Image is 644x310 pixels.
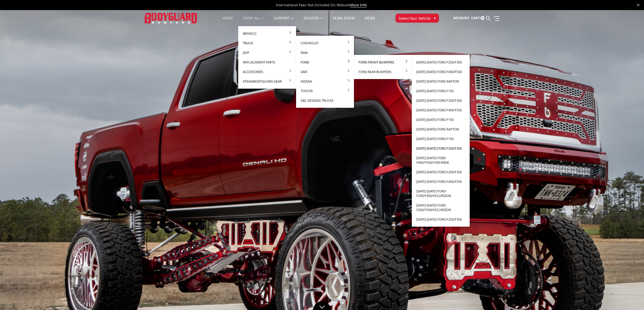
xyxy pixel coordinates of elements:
[621,171,626,179] button: 1 of 5
[453,16,469,20] span: Account
[414,67,468,77] a: [DATE]-[DATE] Ford F450/F550
[298,38,352,48] a: Chevrolet
[471,16,480,20] span: Cart
[414,200,468,215] a: [DATE]-[DATE] Ford F250/F350/Excursion
[333,16,355,26] a: SEMA Show
[395,14,439,23] button: Select Your Vehicle
[619,286,644,310] iframe: Chat Widget
[365,16,375,26] a: News
[480,16,484,20] span: 0
[356,67,410,77] a: Ford Rear Bumpers
[240,57,294,67] a: Replacement Parts
[414,57,468,67] a: [DATE]-[DATE] Ford F250/F350
[240,29,294,38] a: Bronco
[298,86,352,96] a: Toyota
[298,57,352,67] a: Ford
[240,38,294,48] a: Truck
[145,13,197,23] img: BODYGUARD BUMPERS
[356,57,410,67] a: Ford Front Bumpers
[313,301,331,310] a: Click to Down
[414,215,468,224] a: [DATE]-[DATE] Ford F250/F350
[621,203,626,212] button: 5 of 5
[414,153,468,167] a: [DATE]-[DATE] Ford F450/F550/F350-wide
[298,67,352,77] a: GMC
[414,115,468,124] a: [DATE]-[DATE] Ford F150
[298,77,352,86] a: Nissan
[453,11,469,25] a: Account
[240,67,294,77] a: Accessories
[304,16,323,26] a: Dealers
[621,195,626,203] button: 4 of 5
[471,11,484,25] a: Cart 0
[298,96,352,105] a: DBL Designs Trucks
[621,187,626,195] button: 3 of 5
[414,167,468,177] a: [DATE]-[DATE] Ford F250/F350
[414,134,468,144] a: [DATE]-[DATE] Ford F150
[399,16,430,21] span: Select Your Vehicle
[414,105,468,115] a: [DATE]-[DATE] Ford F450/F550
[350,3,367,8] a: More Info
[434,15,436,21] span: ▾
[414,124,468,134] a: [DATE]-[DATE] Ford Raptor
[240,48,294,57] a: Jeep
[274,16,294,26] a: Support
[298,48,352,57] a: Ram
[222,16,233,26] a: Home
[621,179,626,187] button: 2 of 5
[243,16,264,26] a: shop all
[414,86,468,96] a: [DATE]-[DATE] Ford F150
[414,96,468,105] a: [DATE]-[DATE] Ford F250/F350
[414,144,468,153] a: [DATE]-[DATE] Ford F250/F350
[414,186,468,200] a: [DATE]-[DATE] Ford F250/F350/Excursion
[414,177,468,186] a: [DATE]-[DATE] Ford F450/F550
[240,77,294,86] a: #TeamBodyguard Gear
[414,77,468,86] a: [DATE]-[DATE] Ford Raptor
